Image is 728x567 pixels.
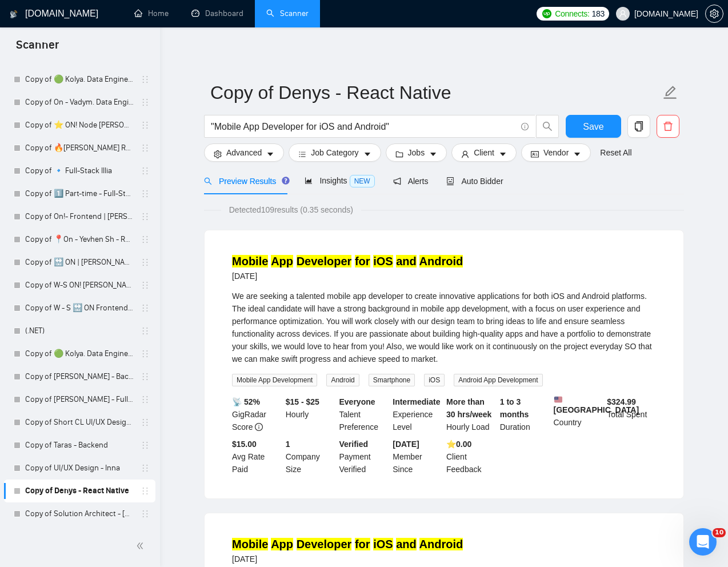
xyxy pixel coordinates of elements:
div: GigRadar Score [230,396,283,433]
span: Auto Bidder [446,177,503,186]
b: More than 30 hrs/week [446,397,491,419]
a: Copy of [PERSON_NAME] - Backend [25,365,134,388]
mark: Developer [297,255,352,267]
span: caret-down [266,150,274,158]
span: Jobs [408,146,425,159]
img: upwork-logo.png [542,9,551,18]
div: Total Spent [605,396,658,433]
span: search [204,177,212,185]
span: holder [141,212,150,221]
a: Copy of ⭐️ ON! Node [PERSON_NAME] [25,114,134,137]
mark: Android [419,255,463,267]
mark: Mobile [232,538,268,550]
div: Company Size [283,438,337,476]
span: Connects: [555,7,589,20]
a: Copy of 🟢 Kolya. Data Engineer - General [25,68,134,91]
div: [DATE] [232,269,463,283]
span: Client [474,146,494,159]
span: Insights [305,176,374,185]
span: iOS [424,374,445,386]
span: holder [141,166,150,175]
div: Client Feedback [444,438,498,476]
input: Scanner name... [210,78,661,107]
a: Copy of W-S ON! [PERSON_NAME]/ React Native [25,274,134,297]
span: Mobile App Development [232,374,317,386]
b: $15 - $25 [286,397,319,406]
b: Everyone [339,397,375,406]
span: holder [141,235,150,244]
div: Hourly [283,396,337,433]
button: idcardVendorcaret-down [521,143,591,162]
b: Verified [339,440,369,449]
span: Alerts [393,177,429,186]
a: Copy of 🔛 ON | [PERSON_NAME] B | Frontend/React [25,251,134,274]
span: holder [141,486,150,496]
mark: iOS [373,255,393,267]
span: NEW [350,175,375,187]
span: robot [446,177,454,185]
span: search [537,121,558,131]
span: 183 [592,7,605,20]
a: Copy of W - S 🔛 ON Frontend - [PERSON_NAME] B | React [25,297,134,320]
span: holder [141,326,150,336]
a: dashboardDashboard [191,9,243,18]
a: Reset All [600,146,631,159]
a: Copy of On!- Frontend | [PERSON_NAME] [25,205,134,228]
span: copy [628,121,650,131]
img: 🇺🇸 [554,396,562,404]
b: $15.00 [232,440,257,449]
span: holder [141,395,150,404]
button: folderJobscaret-down [386,143,447,162]
div: Hourly Load [444,396,498,433]
span: area-chart [305,177,313,185]
button: settingAdvancedcaret-down [204,143,284,162]
button: setting [705,5,723,23]
mark: App [271,538,293,550]
span: info-circle [255,423,263,431]
span: Job Category [311,146,358,159]
span: caret-down [499,150,507,158]
mark: Android [419,538,463,550]
iframe: Intercom live chat [689,528,717,556]
a: Copy of Taras - Backend [25,434,134,457]
span: edit [663,85,678,100]
mark: and [396,538,417,550]
span: holder [141,281,150,290]
a: (.NET) [25,320,134,342]
span: caret-down [363,150,371,158]
a: homeHome [134,9,169,18]
span: holder [141,189,150,198]
button: barsJob Categorycaret-down [289,143,381,162]
mark: for [355,255,370,267]
button: userClientcaret-down [451,143,517,162]
mark: App [271,255,293,267]
span: Smartphone [369,374,415,386]
span: Android [326,374,359,386]
div: Payment Verified [337,438,391,476]
mark: and [396,255,417,267]
span: holder [141,441,150,450]
span: folder [395,150,403,158]
button: Save [566,115,621,138]
mark: Mobile [232,255,268,267]
span: holder [141,464,150,473]
input: Search Freelance Jobs... [211,119,516,134]
span: Advanced [226,146,262,159]
span: double-left [136,540,147,552]
b: 1 to 3 months [500,397,529,419]
span: holder [141,418,150,427]
span: holder [141,349,150,358]
span: holder [141,75,150,84]
mark: Developer [297,538,352,550]
a: Copy of 🟢 Kolya. Data Engineer - General [25,342,134,365]
div: Experience Level [390,396,444,433]
b: [DATE] [393,440,419,449]
button: copy [627,115,650,138]
a: Copy of On - Vadym. Data Engineer - General [25,91,134,114]
a: Mobile App Developer for iOS and Android [232,255,463,267]
a: setting [705,9,723,18]
a: Copy of Solution Architect - [PERSON_NAME] [25,502,134,525]
span: user [461,150,469,158]
span: Preview Results [204,177,286,186]
b: 📡 52% [232,397,260,406]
